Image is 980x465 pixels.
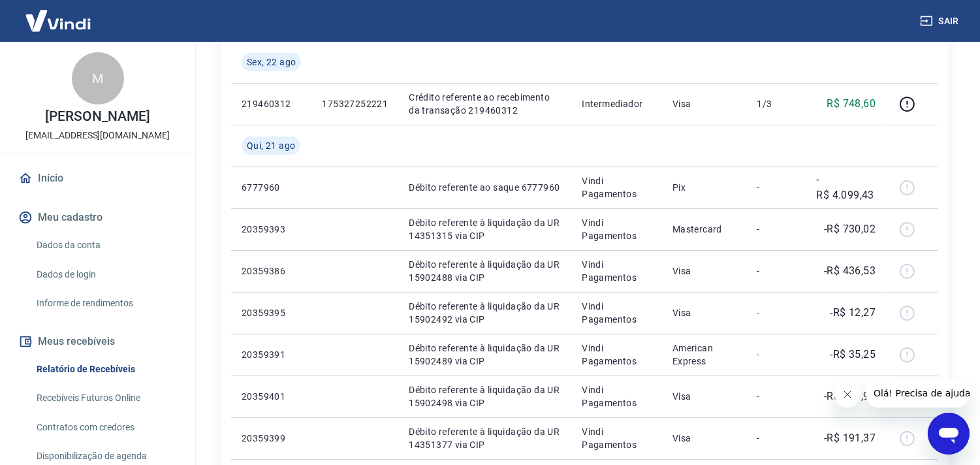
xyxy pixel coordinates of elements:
p: Débito referente à liquidação da UR 15902488 via CIP [409,258,561,284]
p: Visa [672,265,736,278]
p: R$ 748,60 [827,96,876,112]
p: -R$ 730,02 [824,221,876,237]
p: -R$ 4.099,43 [817,172,876,203]
iframe: Fechar mensagem [834,381,861,408]
p: 1/3 [757,97,795,110]
p: -R$ 420,98 [824,389,876,404]
button: Meu cadastro [16,203,180,232]
p: - [757,223,795,236]
button: Meus recebíveis [16,327,180,356]
p: Vindi Pagamentos [582,342,652,368]
p: Intermediador [582,97,652,110]
p: 175327252221 [322,97,388,110]
img: Vindi [16,1,101,40]
a: Recebíveis Futuros Online [31,385,180,411]
p: Vindi Pagamentos [582,216,652,242]
p: -R$ 191,37 [824,430,876,446]
a: Relatório de Recebíveis [31,356,180,383]
p: Débito referente ao saque 6777960 [409,181,561,194]
p: 20359393 [242,223,301,236]
p: Vindi Pagamentos [582,258,652,284]
a: Dados da conta [31,232,180,259]
p: - [757,306,795,319]
p: - [757,390,795,403]
p: Crédito referente ao recebimento da transação 219460312 [409,91,561,117]
p: -R$ 12,27 [830,305,876,321]
iframe: Mensagem da empresa [866,379,970,408]
p: 219460312 [242,97,301,110]
a: Informe de rendimentos [31,290,180,317]
p: Vindi Pagamentos [582,174,652,200]
p: 20359391 [242,348,301,361]
p: - [757,265,795,278]
p: Vindi Pagamentos [582,425,652,451]
p: Débito referente à liquidação da UR 14351315 via CIP [409,216,561,242]
p: Débito referente à liquidação da UR 15902498 via CIP [409,383,561,409]
a: Início [16,164,180,193]
span: Sex, 22 ago [247,56,296,69]
a: Contratos com credores [31,414,180,441]
a: Dados de login [31,261,180,288]
p: [PERSON_NAME] [45,110,150,123]
p: 20359401 [242,390,301,403]
p: Vindi Pagamentos [582,300,652,326]
p: 20359386 [242,265,301,278]
p: -R$ 35,25 [830,347,876,362]
p: -R$ 436,53 [824,263,876,279]
p: Vindi Pagamentos [582,383,652,409]
p: Visa [672,390,736,403]
span: Qui, 21 ago [247,139,295,152]
p: 6777960 [242,181,301,194]
p: - [757,432,795,445]
p: Débito referente à liquidação da UR 14351377 via CIP [409,425,561,451]
p: - [757,181,795,194]
button: Sair [917,9,964,33]
p: Pix [672,181,736,194]
span: Olá! Precisa de ajuda? [8,9,110,20]
p: Visa [672,97,736,110]
p: Débito referente à liquidação da UR 15902489 via CIP [409,342,561,368]
p: [EMAIL_ADDRESS][DOMAIN_NAME] [25,129,170,142]
div: M [72,52,124,104]
iframe: Botão para abrir a janela de mensagens [928,413,970,455]
p: Visa [672,306,736,319]
p: Visa [672,432,736,445]
p: 20359399 [242,432,301,445]
p: Mastercard [672,223,736,236]
p: Débito referente à liquidação da UR 15902492 via CIP [409,300,561,326]
p: American Express [672,342,736,368]
p: - [757,348,795,361]
p: 20359395 [242,306,301,319]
